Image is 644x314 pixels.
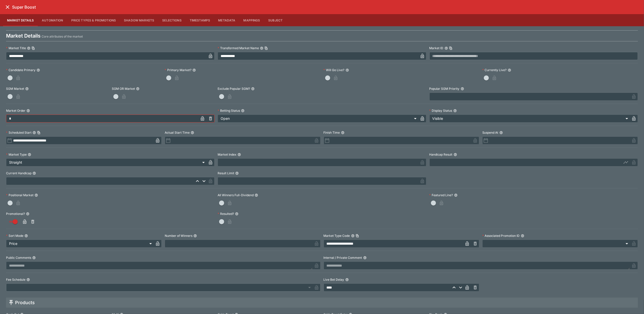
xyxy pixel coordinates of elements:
p: Market Title [6,46,26,50]
div: Straight [6,158,207,166]
button: Primary Market? [192,68,196,72]
p: Current Handicap [6,171,31,175]
button: Copy To Clipboard [31,46,35,50]
button: Scheduled StartCopy To Clipboard [32,131,36,134]
button: All Winners Full-Dividend [255,193,258,197]
p: Exclude Popular SGM? [218,87,250,91]
button: Actual Start Time [191,131,194,134]
button: Will Go Live? [346,68,349,72]
p: Scheduled Start [6,130,31,135]
p: Market Index [218,152,236,157]
button: Market TitleCopy To Clipboard [27,46,30,50]
p: Popular SGM Priority [429,87,460,91]
p: Finish Time [324,130,340,135]
button: Market Details [3,14,38,26]
button: close [3,3,12,12]
button: Associated Promotion ID [521,234,524,238]
button: Positional Market [35,193,38,197]
button: Resulted? [235,212,239,216]
p: Primary Market? [165,68,191,72]
div: Visible [429,115,630,123]
p: Internal / Private Comment [324,255,362,260]
button: Transformed Market NameCopy To Clipboard [260,46,263,50]
p: Resulted? [218,212,234,216]
button: Sort Mode [24,234,28,238]
p: Positional Market [6,193,33,197]
button: Betting Status [241,109,245,112]
button: Number of Winners [193,234,197,238]
p: Promotional? [6,212,25,216]
button: Fee Schedule [26,278,30,281]
p: Market Type Code [324,234,350,238]
button: Live Bet Delay [345,278,349,281]
p: Number of Winners [165,234,192,238]
button: Copy To Clipboard [37,131,41,134]
button: Copy To Clipboard [449,46,453,50]
div: Open [218,115,418,123]
h6: Super Boost [12,5,36,10]
p: SGM Market [6,87,24,91]
h5: Products [15,300,35,305]
button: Selections [158,14,186,26]
button: Market IDCopy To Clipboard [445,46,448,50]
div: Price [6,240,154,248]
button: SGM Market [25,87,29,91]
button: Currently Live? [508,68,511,72]
p: Suspend At [482,130,498,135]
button: Automation [38,14,67,26]
button: Price Types & Promotions [67,14,120,26]
button: Public Comments [32,256,36,260]
button: Market Type [28,153,31,156]
button: Metadata [214,14,239,26]
p: SGM OR Market [112,87,135,91]
button: Candidate Primary [37,68,40,72]
button: Market Order [26,109,30,112]
p: All Winners Full-Dividend [218,193,254,197]
button: Handicap Result [454,153,457,156]
p: Handicap Result [429,152,453,157]
p: Currently Live? [482,68,507,72]
p: Core attributes of the market [42,34,83,39]
p: Live Bet Delay [324,277,344,282]
button: Display Status [453,109,457,112]
p: Sort Mode [6,234,23,238]
p: Will Go Live? [324,68,345,72]
button: Subject [264,14,287,26]
p: Fee Schedule [6,277,25,282]
button: Market Index [238,153,241,156]
button: Promotional? [26,212,29,216]
p: Market ID [429,46,444,50]
button: Copy To Clipboard [356,234,359,238]
p: Display Status [429,108,452,113]
button: Finish Time [341,131,345,134]
p: Result Limit [218,171,234,175]
p: Transformed Market Name [218,46,259,50]
p: Market Type [6,152,27,157]
button: Copy To Clipboard [264,46,268,50]
p: Market Order [6,108,25,113]
p: Featured Line? [429,193,453,197]
button: Current Handicap [32,172,36,175]
button: Featured Line? [454,193,458,197]
button: Result Limit [235,172,239,175]
p: Associated Promotion ID [482,234,520,238]
p: Public Comments [6,255,31,260]
button: Exclude Popular SGM? [251,87,255,91]
h4: Market Details [6,33,41,39]
button: Shadow Markets [120,14,158,26]
button: Timestamps [186,14,214,26]
button: SGM OR Market [136,87,140,91]
p: Betting Status [218,108,240,113]
button: Market Type CodeCopy To Clipboard [351,234,355,238]
button: Suspend At [499,131,503,134]
p: Candidate Primary [6,68,36,72]
button: Popular SGM Priority [461,87,464,91]
p: Actual Start Time [165,130,190,135]
button: Mappings [240,14,264,26]
button: Internal / Private Comment [363,256,367,260]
